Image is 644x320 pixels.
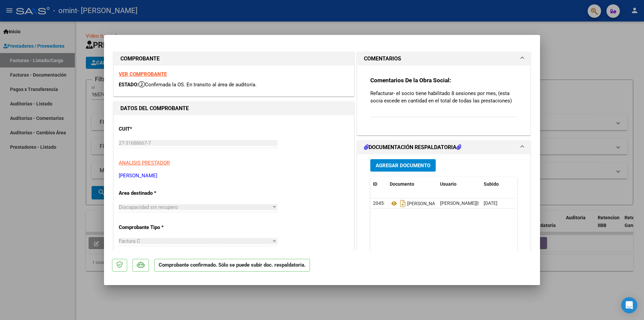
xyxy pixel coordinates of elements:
h1: DOCUMENTACIÓN RESPALDATORIA [364,143,461,151]
span: [PERSON_NAME][EMAIL_ADDRESS][DOMAIN_NAME] - [PERSON_NAME] [440,200,590,206]
strong: DATOS DEL COMPROBANTE [120,105,189,111]
span: Factura C [119,238,140,244]
div: COMENTARIOS [357,65,530,135]
mat-expansion-panel-header: COMENTARIOS [357,52,530,65]
p: Comprobante confirmado. Sólo se puede subir doc. respaldatoria. [154,259,310,272]
span: Confirmada la OS. En transito al área de auditoría. [139,82,257,88]
span: Subido [484,181,499,187]
mat-expansion-panel-header: DOCUMENTACIÓN RESPALDATORIA [357,141,530,154]
h1: COMENTARIOS [364,55,401,63]
p: Comprobante Tipo * [119,224,188,231]
span: ESTADO: [119,82,139,88]
span: ID [373,181,377,187]
span: [DATE] [484,200,497,206]
span: 20455 [373,200,386,206]
datatable-header-cell: Documento [387,177,437,191]
p: [PERSON_NAME] [119,172,349,180]
div: DOCUMENTACIÓN RESPALDATORIA [357,154,530,293]
datatable-header-cell: ID [370,177,387,191]
datatable-header-cell: Subido [481,177,515,191]
strong: Comentarios De la Obra Social: [370,77,451,84]
a: VER COMPROBANTE [119,71,167,77]
span: Agregar Documento [376,163,430,169]
p: CUIT [119,125,188,133]
i: Descargar documento [398,198,407,209]
p: Refacturar- el socio tiene habilitado 8 sesiones por mes, (esta socia excede en cantidad en el to... [370,90,517,104]
span: Discapacidad sin recupero [119,204,178,210]
p: Area destinado * [119,189,188,197]
span: Documento [390,181,414,187]
span: ANALISIS PRESTADOR [119,160,170,166]
datatable-header-cell: Acción [515,177,548,191]
datatable-header-cell: Usuario [437,177,481,191]
span: Usuario [440,181,457,187]
span: [PERSON_NAME] [390,201,443,206]
div: Open Intercom Messenger [621,297,637,313]
button: Agregar Documento [370,159,436,172]
strong: COMPROBANTE [120,55,160,62]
